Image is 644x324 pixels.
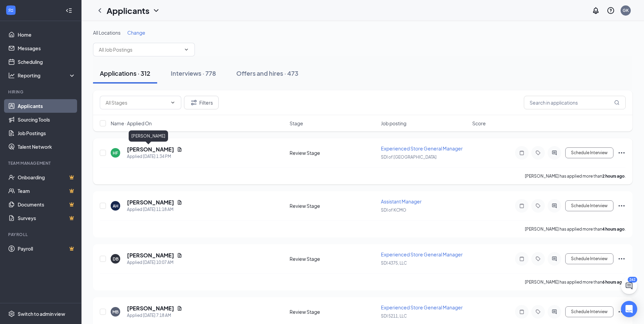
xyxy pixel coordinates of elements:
svg: Document [177,147,182,152]
a: Messages [18,41,76,55]
svg: Ellipses [618,255,626,263]
b: 4 hours ago [602,227,625,232]
div: DB [113,256,118,262]
svg: ChevronDown [170,100,176,105]
div: MB [112,309,118,315]
div: 262 [628,277,637,283]
b: 2 hours ago [602,174,625,179]
h5: [PERSON_NAME] [127,146,174,153]
p: [PERSON_NAME] has applied more than . [525,226,626,232]
a: Job Postings [18,126,76,140]
svg: MagnifyingGlass [614,100,620,105]
a: Talent Network [18,140,76,154]
div: Applications · 312 [100,69,150,77]
svg: Document [177,306,182,311]
a: PayrollCrown [18,242,76,255]
span: All Locations [93,30,121,36]
svg: Note [518,150,526,156]
div: Payroll [8,232,74,237]
svg: ChevronDown [152,6,160,15]
svg: Tag [534,150,542,156]
svg: Ellipses [618,149,626,157]
div: Offers and hires · 473 [236,69,298,77]
svg: Settings [8,310,15,317]
span: Assistant Manager [381,198,422,204]
h5: [PERSON_NAME] [127,252,174,259]
button: Schedule Interview [565,306,613,317]
svg: Document [177,200,182,205]
div: GK [623,7,629,13]
span: Name · Applied On [111,120,152,127]
div: HF [113,150,118,156]
svg: Analysis [8,72,15,79]
button: Schedule Interview [565,147,613,158]
span: Stage [290,120,303,127]
svg: Ellipses [618,308,626,316]
span: SDI 4375, LLC [381,260,407,266]
a: Sourcing Tools [18,113,76,126]
div: Applied [DATE] 7:18 AM [127,312,182,319]
svg: Notifications [592,6,600,15]
svg: ActiveChat [550,150,558,156]
svg: QuestionInfo [607,6,615,15]
div: Switch to admin view [18,310,65,317]
span: Experienced Store General Manager [381,251,463,257]
input: Search in applications [524,96,626,109]
div: Hiring [8,89,74,95]
p: [PERSON_NAME] has applied more than . [525,279,626,285]
div: Review Stage [290,202,377,209]
svg: Note [518,309,526,314]
span: SDI 5211, LLC [381,313,407,319]
span: Job posting [381,120,406,127]
svg: ChevronLeft [96,6,104,15]
svg: WorkstreamLogo [7,7,14,14]
b: 6 hours ago [602,280,625,285]
div: Applied [DATE] 1:34 PM [127,153,182,160]
div: Applied [DATE] 10:07 AM [127,259,182,266]
svg: ActiveChat [550,203,558,209]
div: [PERSON_NAME] [129,130,168,142]
svg: Note [518,256,526,262]
button: Filter Filters [184,96,219,109]
svg: Tag [534,309,542,314]
div: AH [113,203,118,209]
a: TeamCrown [18,184,76,198]
div: Team Management [8,160,74,166]
svg: ChatActive [625,282,633,290]
input: All Stages [106,99,167,106]
svg: ActiveChat [550,256,558,262]
span: SDI of KCMO [381,208,406,213]
span: Experienced Store General Manager [381,304,463,310]
h5: [PERSON_NAME] [127,199,174,206]
svg: Filter [190,98,198,107]
button: ChatActive [621,278,637,294]
a: SurveysCrown [18,211,76,225]
div: Open Intercom Messenger [621,301,637,317]
h1: Applicants [107,5,149,16]
span: Change [127,30,145,36]
h5: [PERSON_NAME] [127,305,174,312]
svg: Tag [534,203,542,209]
button: Schedule Interview [565,253,613,264]
div: Review Stage [290,308,377,315]
a: DocumentsCrown [18,198,76,211]
span: SDI of [GEOGRAPHIC_DATA] [381,155,437,160]
div: Interviews · 778 [171,69,216,77]
div: Review Stage [290,255,377,262]
svg: Collapse [66,7,72,14]
p: [PERSON_NAME] has applied more than . [525,173,626,179]
a: Applicants [18,99,76,113]
svg: ActiveChat [550,309,558,314]
svg: Note [518,203,526,209]
span: Score [472,120,486,127]
span: Experienced Store General Manager [381,145,463,151]
svg: Tag [534,256,542,262]
button: Schedule Interview [565,200,613,211]
svg: Document [177,253,182,258]
svg: Ellipses [618,202,626,210]
a: Home [18,28,76,41]
a: OnboardingCrown [18,170,76,184]
div: Review Stage [290,149,377,156]
a: Scheduling [18,55,76,69]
